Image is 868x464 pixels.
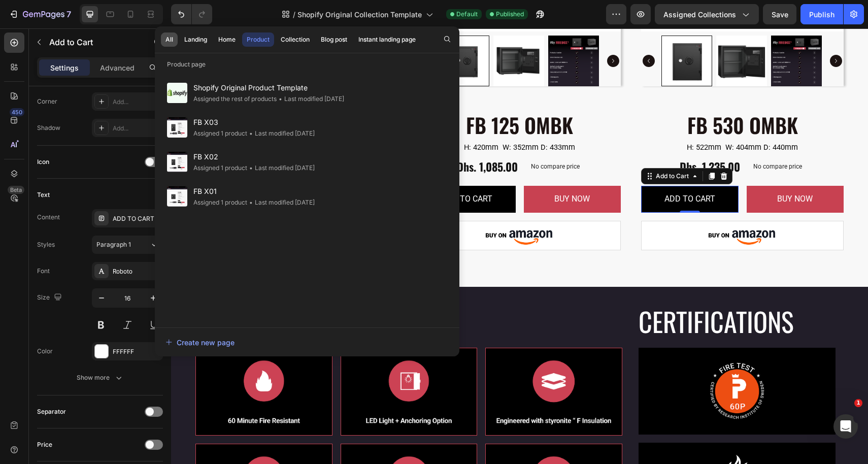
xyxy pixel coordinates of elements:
[214,32,240,47] button: Home
[293,114,404,123] span: H: 420mm W: 352mm D: 433mm
[96,240,131,249] span: Paragraph 1
[37,213,60,222] div: Content
[193,116,315,128] span: FB X03
[466,275,673,311] h2: CERTIFICATIONS
[37,291,64,305] div: Size
[606,163,642,178] p: BUY NOW
[247,35,270,44] div: Product
[576,157,673,184] button: <p>BUY NOW</p>
[37,157,49,167] div: Icon
[663,9,736,20] span: Assigned Collections
[456,10,478,19] span: Default
[193,151,315,163] span: FB X02
[358,35,416,44] div: Instant landing page
[833,414,858,439] iframe: Intercom live chat
[472,26,484,39] button: Carousel Back Arrow
[113,347,160,356] div: FFFFFF
[171,4,212,24] div: Undo/Redo
[113,214,160,223] div: ADD TO CART
[247,128,315,139] div: Last modified [DATE]
[193,185,315,197] span: FB X01
[155,59,459,70] p: Product page
[100,62,135,73] p: Advanced
[161,32,178,47] button: All
[37,407,66,416] div: Separator
[468,319,664,407] img: gempages_576010642834588611-8d64d4ab-4d72-4216-a44c-c9e1c7f42a31.png
[49,36,136,48] p: Add to Cart
[37,347,53,356] div: Color
[470,82,673,111] h1: FB 530 OMBK
[249,129,253,137] span: •
[321,35,347,44] div: Blog post
[37,190,50,200] div: Text
[37,123,60,132] div: Shadow
[8,186,24,194] div: Beta
[4,4,76,24] button: 7
[113,124,160,133] div: Add...
[247,163,315,173] div: Last modified [DATE]
[271,163,321,178] div: ADD TO CART
[184,35,207,44] div: Landing
[10,108,24,116] div: 450
[50,62,79,73] p: Settings
[165,332,449,352] button: Create new page
[383,163,419,178] p: BUY NOW
[360,135,409,141] p: No compare price
[277,94,344,104] div: Last modified [DATE]
[772,10,788,19] span: Save
[354,32,420,47] button: Instant landing page
[165,337,235,348] div: Create new page
[470,157,567,184] button: ADD TO CART
[171,28,868,464] iframe: Design area
[193,197,247,208] div: Assigned 1 product
[242,32,274,47] button: Product
[281,35,310,44] div: Collection
[193,128,247,139] div: Assigned 1 product
[113,97,160,107] div: Add...
[247,192,450,222] img: gempages_576010642834588611-7fa6e52e-55c6-48c1-b78f-a65dff1028de.png
[297,9,422,20] span: Shopify Original Collection Template
[170,319,307,407] img: gempages_576010642834588611-07ccba00-33c9-496b-b767-9fe45f5cfc01.png
[655,4,759,24] button: Assigned Collections
[249,198,253,206] span: •
[582,135,631,141] p: No compare price
[470,192,673,222] img: gempages_576010642834588611-7fa6e52e-55c6-48c1-b78f-a65dff1028de.png
[37,267,50,276] div: Font
[66,8,71,20] p: 7
[493,163,544,178] div: ADD TO CART
[314,319,451,407] img: gempages_576010642834588611-53625f20-6e09-4462-8a8b-8e5760478472.png
[516,114,627,123] span: H: 522mm W: 404mm D: 440mm
[293,9,295,20] span: /
[193,94,277,104] div: Assigned the rest of products
[279,95,282,103] span: •
[247,157,345,184] button: ADD TO CART
[763,4,796,24] button: Save
[77,373,124,383] div: Show more
[37,240,55,249] div: Styles
[800,4,843,24] button: Publish
[247,82,450,111] h1: FB 125 OMBK
[249,164,253,172] span: •
[37,97,57,106] div: Corner
[854,399,862,407] span: 1
[276,32,314,47] button: Collection
[809,9,834,20] div: Publish
[659,26,671,39] button: Carousel Next Arrow
[247,197,315,208] div: Last modified [DATE]
[218,35,236,44] div: Home
[92,236,163,254] button: Paragraph 1
[193,163,247,173] div: Assigned 1 product
[37,369,163,387] button: Show more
